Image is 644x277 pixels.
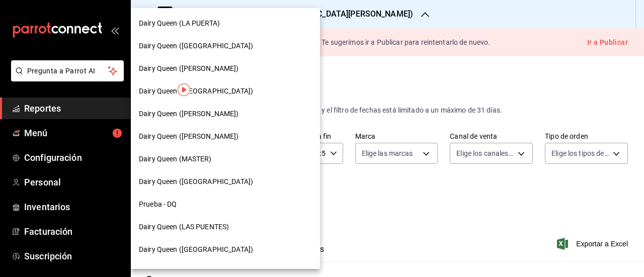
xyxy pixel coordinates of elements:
div: Dairy Queen ([PERSON_NAME]) [131,103,320,125]
span: Dairy Queen ([PERSON_NAME]) [139,131,239,142]
span: Dairy Queen ([PERSON_NAME]) [139,63,239,74]
div: Dairy Queen ([PERSON_NAME]) [131,57,320,80]
div: Dairy Queen (LA PUERTA) [131,12,320,35]
span: Dairy Queen ([GEOGRAPHIC_DATA]) [139,176,253,187]
div: Dairy Queen (LAS PUENTES) [131,216,320,238]
span: Dairy Queen (LA PUERTA) [139,18,220,29]
div: Prueba - DQ [131,193,320,216]
span: Dairy Queen ([GEOGRAPHIC_DATA]) [139,41,253,51]
div: Dairy Queen ([GEOGRAPHIC_DATA]) [131,35,320,57]
span: Dairy Queen ([GEOGRAPHIC_DATA]) [139,244,253,255]
div: Dairy Queen (MASTER) [131,148,320,170]
span: Dairy Queen (MASTER) [139,154,212,164]
div: Dairy Queen ([GEOGRAPHIC_DATA]) [131,170,320,193]
img: Tooltip marker [178,83,190,96]
span: Dairy Queen ([PERSON_NAME]) [139,109,239,119]
span: Prueba - DQ [139,199,177,210]
span: Dairy Queen (LAS PUENTES) [139,222,229,232]
div: Dairy Queen ([GEOGRAPHIC_DATA]) [131,238,320,261]
div: Dairy Queen ([GEOGRAPHIC_DATA]) [131,80,320,103]
div: Dairy Queen ([PERSON_NAME]) [131,125,320,148]
span: Dairy Queen ([GEOGRAPHIC_DATA]) [139,86,253,97]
